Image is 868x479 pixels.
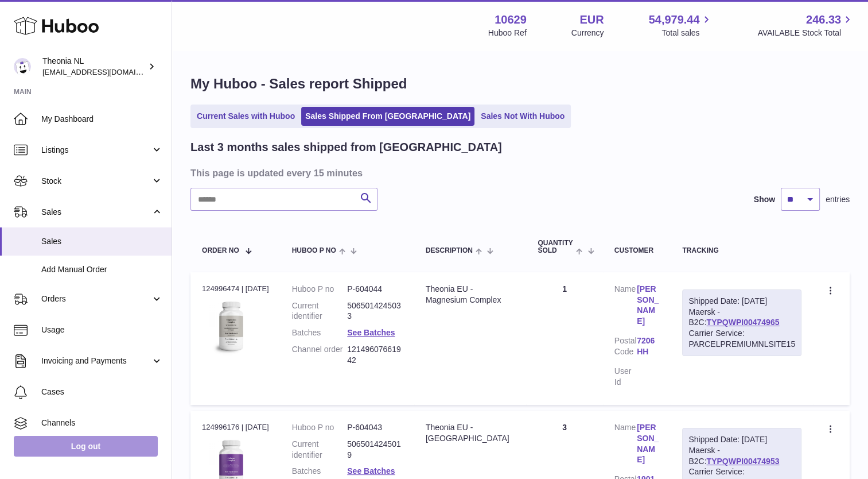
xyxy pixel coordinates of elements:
span: Quantity Sold [538,239,573,254]
dd: 5065014245033 [347,300,403,322]
span: AVAILABLE Stock Total [757,28,854,38]
a: [PERSON_NAME] [637,422,659,466]
dt: Channel order [292,344,348,366]
a: 246.33 AVAILABLE Stock Total [757,12,854,38]
span: Orders [41,293,151,304]
span: Channels [41,418,163,428]
span: Usage [41,325,163,335]
span: Stock [41,176,151,187]
dt: Name [614,284,637,330]
a: 7206 HH [637,335,659,357]
a: Log out [14,436,158,457]
dt: Batches [292,327,348,338]
dd: 12149607661942 [347,344,403,366]
dt: Current identifier [292,439,348,461]
dt: User Id [614,366,637,388]
dt: Huboo P no [292,422,348,433]
h1: My Huboo - Sales report Shipped [190,75,850,93]
div: Tracking [682,247,801,254]
a: Sales Not With Huboo [477,107,569,126]
span: Huboo P no [292,247,336,254]
span: entries [826,194,850,205]
a: TYPQWPI00474965 [706,318,779,327]
dt: Postal Code [614,335,637,360]
div: Theonia EU - [GEOGRAPHIC_DATA] [426,422,515,444]
a: Current Sales with Huboo [193,107,299,126]
a: Sales Shipped From [GEOGRAPHIC_DATA] [301,107,474,126]
label: Show [754,194,775,205]
h2: Last 3 months sales shipped from [GEOGRAPHIC_DATA] [190,140,502,155]
div: 124996176 | [DATE] [202,422,269,432]
span: Cases [41,387,163,397]
span: Description [426,247,473,254]
dd: 5065014245019 [347,439,403,461]
dd: P-604043 [347,422,403,433]
span: Sales [41,236,163,247]
a: 54,979.44 Total sales [648,12,713,38]
span: [EMAIL_ADDRESS][DOMAIN_NAME] [42,67,169,76]
a: TYPQWPI00474953 [706,457,779,466]
span: Sales [41,207,151,218]
span: Total sales [661,28,713,38]
span: My Dashboard [41,114,163,125]
span: Invoicing and Payments [41,356,151,366]
strong: 10629 [495,12,527,28]
img: 106291725893142.jpg [202,298,259,355]
dt: Current identifier [292,300,348,322]
a: See Batches [347,328,395,337]
div: Theonia EU - Magnesium Complex [426,284,515,306]
dt: Name [614,422,637,469]
div: Maersk - B2C: [682,289,801,356]
span: 54,979.44 [648,12,699,28]
div: Huboo Ref [488,28,527,38]
span: 246.33 [806,12,841,28]
span: Add Manual Order [41,264,163,275]
div: Customer [614,247,660,254]
span: Listings [41,145,151,156]
dd: P-604044 [347,284,403,295]
div: Shipped Date: [DATE] [688,434,795,445]
div: Shipped Date: [DATE] [688,296,795,307]
div: Carrier Service: PARCELPREMIUMNLSITE15 [688,328,795,350]
span: Order No [202,247,239,254]
div: Currency [571,28,604,38]
div: Theonia NL [42,56,146,78]
dt: Batches [292,466,348,477]
a: [PERSON_NAME] [637,284,659,327]
a: See Batches [347,466,395,476]
h3: This page is updated every 15 minutes [190,167,847,179]
img: info@wholesomegoods.eu [14,58,31,75]
strong: EUR [579,12,604,28]
div: 124996474 | [DATE] [202,284,269,294]
dt: Huboo P no [292,284,348,295]
td: 1 [526,272,602,405]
